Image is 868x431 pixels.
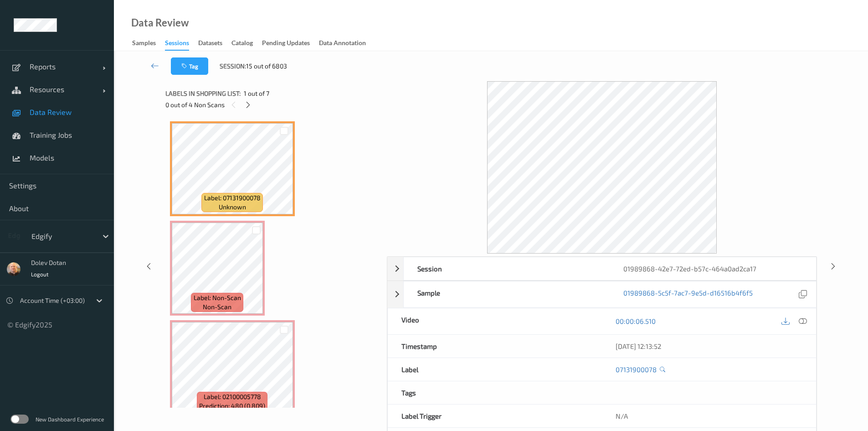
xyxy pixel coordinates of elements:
[219,203,246,212] span: unknown
[623,288,753,301] a: 01989868-5c5f-7ac7-9e5d-d16516b4f6f5
[246,62,287,71] span: 15 out of 6803
[194,293,241,302] span: Label: Non-Scan
[165,38,189,51] div: Sessions
[203,302,231,312] span: non-scan
[262,38,310,50] div: Pending Updates
[199,401,265,410] span: Prediction: 480 (0.809)
[132,38,156,50] div: Samples
[387,281,817,308] div: Sample01989868-5c5f-7ac7-9e5d-d16516b4f6f5
[616,317,656,326] a: 00:00:06.510
[165,37,198,51] a: Sessions
[404,281,610,307] div: Sample
[262,37,319,50] a: Pending Updates
[388,381,602,404] div: Tags
[388,308,602,334] div: Video
[610,257,816,280] div: 01989868-42e7-72ed-b57c-464a0ad2ca17
[204,392,261,401] span: Label: 02100005778
[132,37,165,50] a: Samples
[204,193,261,203] span: Label: 07131900078
[388,335,602,358] div: Timestamp
[165,99,380,110] div: 0 out of 4 Non Scans
[131,18,189,27] div: Data Review
[165,89,241,98] span: Labels in shopping list:
[387,257,817,280] div: Session01989868-42e7-72ed-b57c-464a0ad2ca17
[231,38,253,50] div: Catalog
[404,257,610,280] div: Session
[231,37,262,50] a: Catalog
[602,405,816,427] div: N/A
[388,405,602,427] div: Label Trigger
[244,89,269,98] span: 1 out of 7
[319,38,366,50] div: Data Annotation
[616,342,802,351] div: [DATE] 12:13:52
[171,57,208,75] button: Tag
[198,38,222,50] div: Datasets
[319,37,375,50] a: Data Annotation
[198,37,231,50] a: Datasets
[220,62,246,71] span: Session:
[388,358,602,381] div: Label
[616,365,657,374] a: 07131900078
